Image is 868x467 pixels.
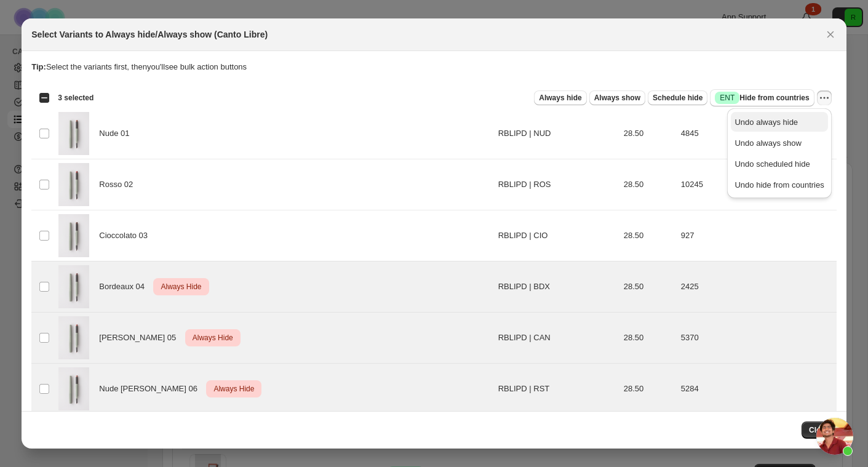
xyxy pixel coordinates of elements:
img: 03.CIOCCOLATO_01.png [58,214,89,257]
button: Always hide [534,90,586,105]
span: Undo always hide [735,118,798,127]
p: Select the variants first, then you'll see bulk action buttons [31,61,836,73]
td: RBLIPD | ROS [495,159,620,210]
img: 02.ROSSO_01.png [58,163,89,206]
td: 28.50 [620,159,677,210]
button: Undo always hide [731,112,827,132]
a: Aprire la chat [816,418,853,455]
img: 06.BORDEAUX_01.png [58,265,89,308]
td: RBLIPD | BDX [495,261,620,313]
td: RBLIPD | CIO [495,210,620,261]
strong: Tip: [31,62,46,71]
button: Undo hide from countries [731,175,827,194]
td: 5284 [677,364,837,415]
button: Undo scheduled hide [731,154,827,174]
span: Hide from countries [715,92,809,104]
span: Always Hide [190,330,236,345]
button: Always show [589,90,645,105]
span: 3 selected [58,93,94,103]
span: Always Hide [158,279,204,294]
span: ENT [720,93,735,103]
td: 28.50 [620,313,677,364]
span: Schedule hide [653,93,703,103]
span: Always show [594,93,640,103]
td: 927 [677,210,837,261]
span: Nude 01 [99,127,136,140]
img: 01.NUDE_01.png [58,112,89,155]
span: Bordeaux 04 [99,281,151,293]
button: Close [802,421,837,439]
td: 5370 [677,313,837,364]
span: Undo always show [735,138,801,148]
td: 10245 [677,159,837,210]
td: RBLIPD | RST [495,364,620,415]
span: Nude [PERSON_NAME] 06 [99,383,204,395]
span: Cioccolato 03 [99,230,154,242]
td: RBLIPD | NUD [495,108,620,159]
td: 28.50 [620,210,677,261]
button: Close [822,26,839,43]
span: Always hide [539,93,581,103]
span: Undo hide from countries [735,180,824,190]
span: Undo scheduled hide [735,159,810,169]
button: SuccessENTHide from countries [710,89,814,106]
td: 28.50 [620,261,677,313]
h2: Select Variants to Always hide/Always show (Canto Libre) [31,28,268,41]
span: Close [809,425,829,435]
td: 4845 [677,108,837,159]
button: More actions [817,90,832,105]
span: Always Hide [211,381,257,396]
img: 05.CANNELLA_01.png [58,316,89,359]
img: 04.NUDE_ROSATO_01.png [58,367,89,410]
td: RBLIPD | CAN [495,313,620,364]
button: Schedule hide [648,90,707,105]
td: 28.50 [620,364,677,415]
td: 2425 [677,261,837,313]
span: Rosso 02 [99,178,140,191]
span: [PERSON_NAME] 05 [99,332,183,344]
td: 28.50 [620,108,677,159]
button: Undo always show [731,133,827,153]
